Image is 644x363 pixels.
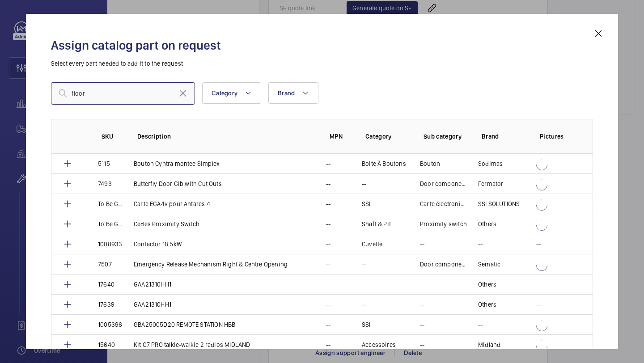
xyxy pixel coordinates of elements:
p: SSI [362,199,371,208]
p: Others [478,300,496,309]
p: To Be Generated [98,199,123,208]
p: -- [536,300,541,309]
p: Sematic [478,260,500,269]
p: -- [536,280,541,289]
p: Sodimas [478,159,503,168]
p: Brand [482,132,525,141]
p: -- [536,240,541,249]
p: 7493 [98,179,112,188]
p: -- [362,260,366,269]
p: Cedes Proximity Switch [134,219,199,228]
p: -- [420,320,424,329]
p: Bouton Cyntra montee Simplex [134,159,220,168]
p: Sub category [424,132,467,141]
p: 1008933 [98,240,122,249]
p: Pictures [540,132,575,141]
input: Find a part [51,82,195,105]
p: GAA21310HH1 [134,300,171,309]
button: Brand [268,82,318,104]
p: -- [326,219,330,228]
p: -- [420,240,424,249]
p: Boite À Boutons [362,159,406,168]
p: 1005396 [98,320,122,329]
span: Brand [278,89,295,97]
p: -- [362,280,366,289]
p: SSI [362,320,371,329]
p: 17639 [98,300,114,309]
p: Select every part needed to add it to the request [51,59,593,68]
p: Accessoires [362,340,396,349]
p: SKU [102,132,123,141]
p: 7507 [98,260,112,269]
p: Shaft & Pit [362,219,391,228]
p: -- [326,159,330,168]
p: Others [478,280,496,289]
p: GBA25005D20 REMOTE STATION HBB [134,320,235,329]
h2: Assign catalog part on request [51,37,593,54]
p: -- [478,320,483,329]
p: Carte EGA4v pour Antares 4 [134,199,210,208]
p: Midland [478,340,500,349]
p: -- [326,260,330,269]
p: Cuvette [362,240,382,249]
p: -- [420,340,424,349]
p: -- [326,340,330,349]
p: -- [326,240,330,249]
p: -- [420,280,424,289]
p: Butterfly Door Gib with Cut Outs [134,179,222,188]
p: -- [326,300,330,309]
p: 5115 [98,159,110,168]
p: Kit G7 PRO talkie-walkie 2 radios MIDLAND [134,340,250,349]
p: Door components [420,260,467,269]
p: Carte électronique [420,199,467,208]
p: Proximity switch [420,219,467,228]
span: Category [212,89,237,97]
p: 15640 [98,340,115,349]
p: Category [365,132,409,141]
p: -- [326,179,330,188]
p: Fermator [478,179,503,188]
p: Others [478,219,496,228]
p: -- [362,179,366,188]
p: -- [420,300,424,309]
p: To Be Generated [98,219,123,228]
p: GAA21310HH1 [134,280,171,289]
p: -- [326,320,330,329]
p: Contactor 18.5kW [134,240,182,249]
p: -- [326,280,330,289]
p: -- [478,240,483,249]
p: Door components [420,179,467,188]
p: MPN [330,132,351,141]
p: 17640 [98,280,114,289]
p: Bouton [420,159,440,168]
p: Description [137,132,315,141]
p: Emergency Release Mechanism Right & Centre Opening [134,260,288,269]
p: SSI SOLUTIONS [478,199,520,208]
p: -- [362,300,366,309]
p: -- [326,199,330,208]
button: Category [202,82,261,104]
